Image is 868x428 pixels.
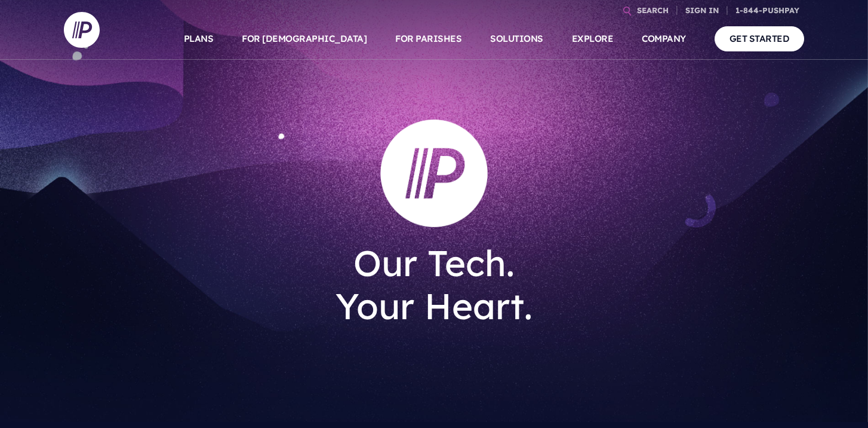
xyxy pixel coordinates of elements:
[258,232,610,337] h1: Our Tech. Your Heart.
[642,18,686,60] a: COMPANY
[184,18,214,60] a: PLANS
[490,18,543,60] a: SOLUTIONS
[242,18,367,60] a: FOR [DEMOGRAPHIC_DATA]
[715,26,805,51] a: GET STARTED
[395,18,461,60] a: FOR PARISHES
[572,18,614,60] a: EXPLORE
